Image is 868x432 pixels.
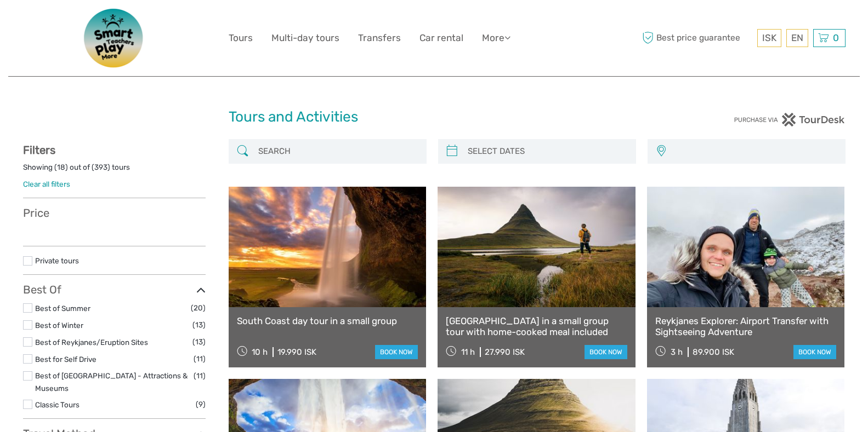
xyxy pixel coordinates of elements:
span: Best price guarantee [640,29,754,47]
span: (20) [191,302,206,314]
span: (11) [194,353,206,365]
div: Showing ( ) out of ( ) tours [23,162,206,179]
a: [GEOGRAPHIC_DATA] in a small group tour with home-cooked meal included [446,315,627,338]
a: Best of [GEOGRAPHIC_DATA] - Attractions & Museums [35,371,188,393]
strong: Filters [23,143,55,157]
a: South Coast day tour in a small group [237,315,418,326]
img: PurchaseViaTourDesk.png [734,113,845,126]
span: (9) [196,398,206,411]
label: 18 [57,162,65,172]
h3: Price [23,206,206,220]
a: Tours [229,30,253,46]
img: 3577-08614e58-788b-417f-8607-12aa916466bf_logo_big.png [70,8,158,68]
a: Classic Tours [35,400,80,409]
div: 89.900 ISK [693,347,734,357]
a: Best of Reykjanes/Eruption Sites [35,338,148,347]
div: 19.990 ISK [277,347,316,357]
input: SEARCH [254,142,421,161]
span: (13) [192,336,206,348]
a: Private tours [35,256,79,265]
a: Transfers [358,30,401,46]
span: (13) [192,319,206,331]
a: book now [585,345,627,359]
span: 11 h [461,347,475,357]
h1: Tours and Activities [229,108,640,126]
span: 3 h [671,347,683,357]
span: 0 [831,32,841,43]
input: SELECT DATES [463,142,631,161]
label: 393 [94,162,107,172]
a: Best of Summer [35,304,90,313]
a: Reykjanes Explorer: Airport Transfer with Sightseeing Adventure [655,315,837,338]
a: Best for Self Drive [35,355,97,364]
a: Multi-day tours [271,30,339,46]
div: EN [786,29,808,47]
span: ISK [762,32,776,43]
a: More [482,30,510,46]
a: Clear all filters [23,180,70,188]
a: book now [793,345,836,359]
a: Best of Winter [35,321,83,330]
span: 10 h [252,347,268,357]
a: book now [375,345,418,359]
span: (11) [194,370,206,382]
h3: Best Of [23,283,206,296]
a: Car rental [419,30,463,46]
div: 27.990 ISK [485,347,525,357]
